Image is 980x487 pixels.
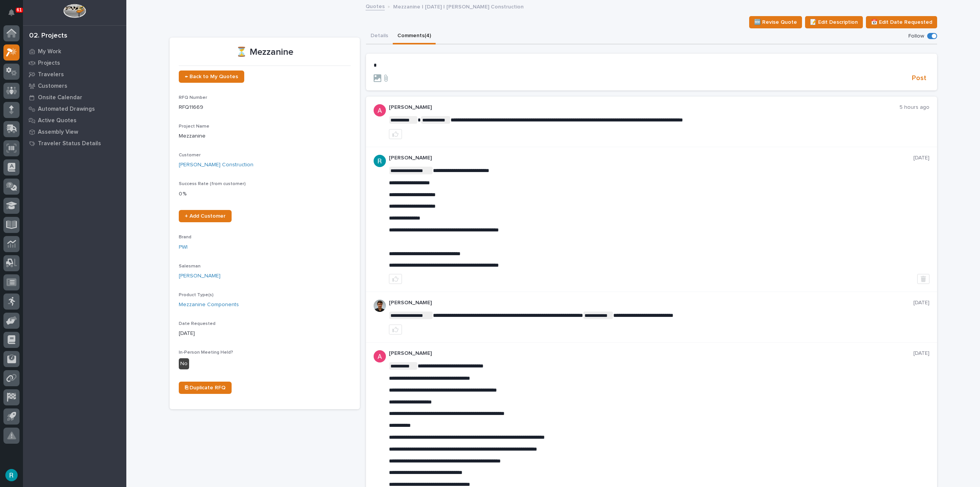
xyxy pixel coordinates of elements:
[29,32,67,40] div: 02. Projects
[179,47,351,58] p: ⏳ Mezzanine
[179,210,232,222] a: + Add Customer
[23,46,126,57] a: My Work
[917,274,929,284] button: Delete post
[871,18,932,27] span: 📅 Edit Date Requested
[179,124,209,129] span: Project Name
[900,104,929,111] p: 5 hours ago
[23,126,126,138] a: Assembly View
[38,60,60,67] p: Projects
[913,350,929,357] p: [DATE]
[389,104,900,111] p: [PERSON_NAME]
[179,153,201,157] span: Customer
[913,300,929,306] p: [DATE]
[389,274,402,284] button: like this post
[38,83,67,90] p: Customers
[179,264,201,269] span: Salesman
[389,155,913,161] p: [PERSON_NAME]
[63,4,86,18] img: Workspace Logo
[374,300,386,312] img: AOh14Gjx62Rlbesu-yIIyH4c_jqdfkUZL5_Os84z4H1p=s96-c
[179,235,191,239] span: Brand
[749,16,802,28] button: 🆕 Revise Quote
[366,28,393,44] button: Details
[38,94,82,101] p: Onsite Calendar
[810,18,858,27] span: 📝 Edit Description
[913,155,929,161] p: [DATE]
[389,129,402,139] button: like this post
[179,95,207,100] span: RFQ Number
[179,161,253,169] a: [PERSON_NAME] Construction
[179,382,232,394] a: ⎘ Duplicate RFQ
[23,103,126,115] a: Automated Drawings
[389,350,913,357] p: [PERSON_NAME]
[179,132,351,140] p: Mezzanine
[179,182,246,186] span: Success Rate (from customer)
[3,5,20,21] button: Notifications
[179,330,351,338] p: [DATE]
[23,69,126,80] a: Travelers
[179,103,351,112] p: RFQ11669
[179,321,216,326] span: Date Requested
[912,74,926,83] span: Post
[17,7,22,13] p: 61
[185,74,238,79] span: ← Back to My Quotes
[10,9,20,21] div: Notifications61
[3,467,20,483] button: users-avatar
[374,104,386,116] img: ACg8ocKcMZQ4tabbC1K-lsv7XHeQNnaFu4gsgPufzKnNmz0_a9aUSA=s96-c
[909,74,929,83] button: Post
[185,213,225,219] span: + Add Customer
[38,140,101,147] p: Traveler Status Details
[374,350,386,362] img: ACg8ocKcMZQ4tabbC1K-lsv7XHeQNnaFu4gsgPufzKnNmz0_a9aUSA=s96-c
[38,71,64,78] p: Travelers
[179,350,233,355] span: In-Person Meeting Held?
[366,2,385,10] a: Quotes
[179,190,351,198] p: 0 %
[185,385,225,390] span: ⎘ Duplicate RFQ
[805,16,863,28] button: 📝 Edit Description
[179,301,239,309] a: Mezzanine Components
[179,272,220,280] a: [PERSON_NAME]
[23,80,126,92] a: Customers
[38,106,95,113] p: Automated Drawings
[393,2,524,10] p: Mezzanine | [DATE] | [PERSON_NAME] Construction
[179,358,189,369] div: No
[866,16,937,28] button: 📅 Edit Date Requested
[23,92,126,103] a: Onsite Calendar
[179,293,214,297] span: Product Type(s)
[389,325,402,335] button: like this post
[179,71,244,83] a: ← Back to My Quotes
[38,48,61,55] p: My Work
[38,129,78,136] p: Assembly View
[908,33,924,39] p: Follow
[38,117,77,124] p: Active Quotes
[374,155,386,167] img: ACg8ocLIQ8uTLu8xwXPI_zF_j4cWilWA_If5Zu0E3tOGGkFk=s96-c
[23,57,126,69] a: Projects
[23,115,126,126] a: Active Quotes
[393,28,436,44] button: Comments (4)
[754,18,797,27] span: 🆕 Revise Quote
[389,300,913,306] p: [PERSON_NAME]
[23,138,126,149] a: Traveler Status Details
[179,243,188,251] a: PWI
